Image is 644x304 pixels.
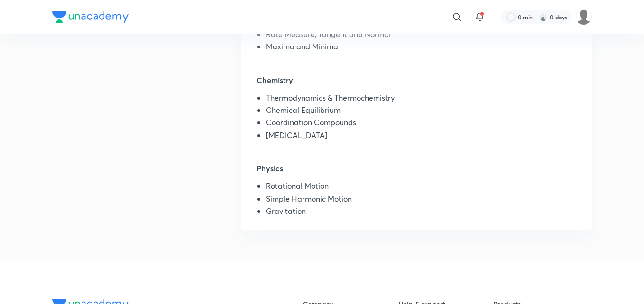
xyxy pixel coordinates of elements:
[576,9,592,25] img: Sakhi Jain
[266,207,577,219] li: Gravitation
[266,42,577,55] li: Maxima and Minima
[266,30,577,42] li: Rate Measure, Tangent and Normal
[266,93,577,106] li: Thermodynamics & Thermochemistry
[266,194,577,207] li: Simple Harmonic Motion
[266,118,577,130] li: Coordination Compounds
[256,74,577,93] h5: Chemistry
[266,131,577,143] li: [MEDICAL_DATA]
[266,182,577,194] li: Rotational Motion
[266,106,577,118] li: Chemical Equilibrium
[256,163,577,182] h5: Physics
[52,11,129,23] img: Company Logo
[539,12,548,22] img: streak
